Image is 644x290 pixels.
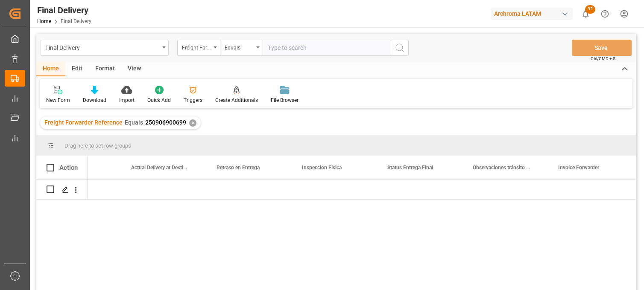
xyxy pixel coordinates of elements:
[302,165,342,171] span: Inspeccion Fisica
[131,165,188,171] span: Actual Delivery at Destination (RD)
[36,180,88,200] div: Press SPACE to select this row.
[572,40,632,56] button: Save
[145,119,186,126] span: 250906900699
[558,165,599,171] span: Invoice Forwarder
[491,6,576,22] button: Archroma LATAM
[189,119,196,127] div: ✕
[125,119,143,126] span: Equals
[585,5,595,14] span: 92
[576,4,595,23] button: show 92 new notifications
[147,96,171,104] div: Quick Add
[37,4,91,17] div: Final Delivery
[59,164,78,171] div: Action
[225,42,254,52] div: Equals
[215,96,258,104] div: Create Additionals
[64,142,131,149] span: Drag here to set row groups
[491,8,573,20] div: Archroma LATAM
[217,165,260,171] span: Retraso en Entrega
[41,40,169,56] button: open menu
[45,42,159,52] div: Final Delivery
[591,55,615,62] span: Ctrl/CMD + S
[44,119,123,126] span: Freight Forwarder Reference
[595,4,615,23] button: Help Center
[387,165,433,171] span: Status Entrega Final
[473,165,530,171] span: Observaciones tránsito última milla
[271,96,299,104] div: File Browser
[83,96,106,104] div: Download
[37,18,51,24] a: Home
[89,62,121,76] div: Format
[121,62,147,76] div: View
[36,62,65,76] div: Home
[220,40,263,56] button: open menu
[182,42,211,52] div: Freight Forwarder Reference
[65,62,89,76] div: Edit
[177,40,220,56] button: open menu
[391,40,409,56] button: search button
[46,96,70,104] div: New Form
[263,40,391,56] input: Type to search
[119,96,135,104] div: Import
[184,96,202,104] div: Triggers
